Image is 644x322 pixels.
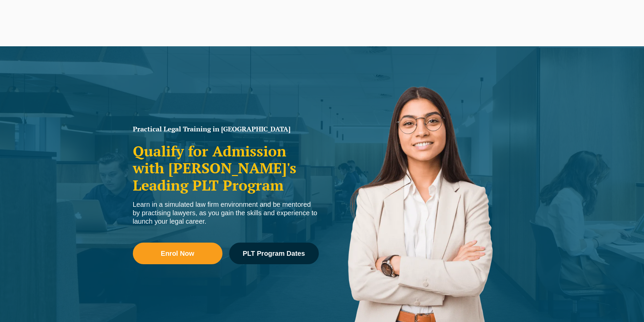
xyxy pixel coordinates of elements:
[161,250,194,257] span: Enrol Now
[133,143,319,194] h2: Qualify for Admission with [PERSON_NAME]'s Leading PLT Program
[133,200,319,226] div: Learn in a simulated law firm environment and be mentored by practising lawyers, as you gain the ...
[133,243,222,264] a: Enrol Now
[243,250,305,257] span: PLT Program Dates
[133,126,319,132] h1: Practical Legal Training in [GEOGRAPHIC_DATA]
[229,243,319,264] a: PLT Program Dates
